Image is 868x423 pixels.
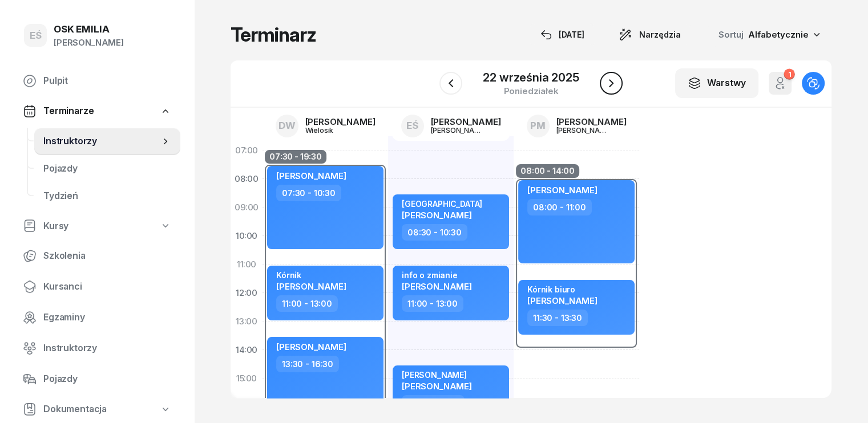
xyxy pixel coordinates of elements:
[54,25,124,34] div: OSK EMILIA
[402,270,472,280] div: info o zmianie
[34,155,180,182] a: Pojazdy
[305,127,360,134] div: Wielosik
[276,295,338,312] div: 11:00 - 13:00
[527,284,597,294] div: Kórnik biuro
[402,370,472,380] div: [PERSON_NAME]
[276,356,339,372] div: 13:30 - 16:30
[556,117,627,126] div: [PERSON_NAME]
[231,393,263,421] div: 16:00
[43,279,171,294] span: Kursanci
[406,121,418,131] span: EŚ
[402,395,465,412] div: 14:30 - 17:30
[267,111,385,141] a: DW[PERSON_NAME]Wielosik
[231,250,263,279] div: 11:00
[231,193,263,222] div: 09:00
[527,295,597,306] span: [PERSON_NAME]
[431,127,486,134] div: [PERSON_NAME]
[705,23,831,47] button: Sortuj Alfabetycznie
[639,28,681,42] span: Narzędzia
[402,210,472,221] span: [PERSON_NAME]
[231,222,263,250] div: 10:00
[43,189,171,204] span: Tydzień
[43,74,171,88] span: Pulpit
[43,372,171,387] span: Pojazdy
[608,23,691,46] button: Narzędzia
[14,98,180,124] a: Terminarze
[748,29,809,40] span: Alfabetycznie
[530,121,546,131] span: PM
[14,304,180,331] a: Egzaminy
[231,336,263,364] div: 14:00
[43,310,171,325] span: Egzaminy
[14,67,180,95] a: Pulpit
[43,219,68,234] span: Kursy
[540,28,584,42] div: [DATE]
[769,72,792,95] button: 1
[14,335,180,362] a: Instruktorzy
[483,87,579,95] div: poniedziałek
[402,199,482,209] div: [GEOGRAPHIC_DATA]
[402,281,472,292] span: [PERSON_NAME]
[276,281,346,292] span: [PERSON_NAME]
[718,27,746,42] span: Sortuj
[43,249,171,263] span: Szkolenia
[231,307,263,336] div: 13:00
[276,185,341,201] div: 07:30 - 10:30
[231,165,263,193] div: 08:00
[43,161,171,176] span: Pojazdy
[518,111,636,141] a: PM[PERSON_NAME][PERSON_NAME]
[431,117,501,126] div: [PERSON_NAME]
[231,25,316,45] h1: Terminarz
[527,199,592,215] div: 08:00 - 11:00
[402,381,472,392] span: [PERSON_NAME]
[276,341,346,352] span: [PERSON_NAME]
[675,68,758,98] button: Warstwy
[392,111,510,141] a: EŚ[PERSON_NAME][PERSON_NAME]
[688,76,746,91] div: Warstwy
[30,31,42,40] span: EŚ
[402,295,463,312] div: 11:00 - 13:00
[14,242,180,270] a: Szkolenia
[402,224,467,241] div: 08:30 - 10:30
[43,104,94,119] span: Terminarze
[231,136,263,165] div: 07:00
[231,364,263,393] div: 15:00
[305,117,376,126] div: [PERSON_NAME]
[276,270,346,280] div: Kórnik
[43,341,171,356] span: Instruktorzy
[14,365,180,393] a: Pojazdy
[276,170,346,181] span: [PERSON_NAME]
[43,402,107,417] span: Dokumentacja
[43,134,160,149] span: Instruktorzy
[14,273,180,300] a: Kursanci
[530,23,595,46] button: [DATE]
[14,213,180,239] a: Kursy
[54,35,124,50] div: [PERSON_NAME]
[527,185,597,196] span: [PERSON_NAME]
[34,128,180,155] a: Instruktorzy
[231,279,263,307] div: 12:00
[527,310,588,326] div: 11:30 - 13:30
[556,127,611,134] div: [PERSON_NAME]
[34,182,180,210] a: Tydzień
[483,72,579,83] div: 22 września 2025
[14,396,180,422] a: Dokumentacja
[278,121,296,131] span: DW
[784,69,794,80] div: 1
